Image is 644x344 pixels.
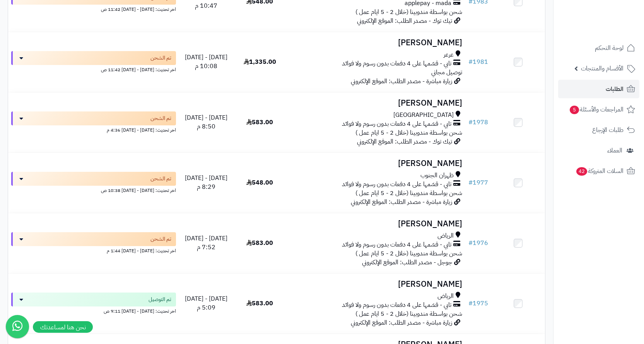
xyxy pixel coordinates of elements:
[290,99,462,108] h3: [PERSON_NAME]
[342,59,451,68] span: تابي - قسّمها على 4 دفعات بدون رسوم ولا فوائد
[576,167,587,176] span: 42
[420,171,454,180] span: ظهران الجنوب
[185,173,227,192] span: [DATE] - [DATE] 8:29 م
[351,197,452,207] span: زيارة مباشرة - مصدر الطلب: الموقع الإلكتروني
[342,180,451,189] span: تابي - قسّمها على 4 دفعات بدون رسوم ولا فوائد
[150,115,171,122] span: تم الشحن
[357,16,452,26] span: تيك توك - مصدر الطلب: الموقع الإلكتروني
[185,294,227,312] span: [DATE] - [DATE] 5:09 م
[290,219,462,228] h3: [PERSON_NAME]
[558,141,639,160] a: العملاء
[246,299,273,308] span: 583.00
[185,234,227,252] span: [DATE] - [DATE] 7:52 م
[342,301,451,310] span: تابي - قسّمها على 4 دفعات بدون رسوم ولا فوائد
[437,292,454,301] span: الرياض
[468,178,488,187] a: #1977
[362,258,452,267] span: جوجل - مصدر الطلب: الموقع الإلكتروني
[444,50,454,59] span: عرعر
[592,125,624,135] span: طلبات الإرجاع
[468,57,473,67] span: #
[357,137,452,146] span: تيك توك - مصدر الطلب: الموقع الإلكتروني
[558,100,639,119] a: المراجعات والأسئلة5
[595,43,624,53] span: لوحة التحكم
[150,235,171,243] span: تم الشحن
[431,68,462,77] span: توصيل مجاني
[11,65,176,73] div: اخر تحديث: [DATE] - [DATE] 11:42 ص
[149,296,171,303] span: تم التوصيل
[246,238,273,248] span: 583.00
[393,111,454,120] span: [GEOGRAPHIC_DATA]
[185,113,227,131] span: [DATE] - [DATE] 8:50 م
[437,231,454,240] span: الرياض
[355,7,462,17] span: شحن بواسطة مندوبينا (خلال 2 - 5 ايام عمل )
[468,299,473,308] span: #
[290,280,462,289] h3: [PERSON_NAME]
[355,128,462,137] span: شحن بواسطة مندوبينا (خلال 2 - 5 ايام عمل )
[246,178,273,187] span: 548.00
[468,238,488,248] a: #1976
[11,5,176,13] div: اخر تحديث: [DATE] - [DATE] 11:42 ص
[351,318,452,327] span: زيارة مباشرة - مصدر الطلب: الموقع الإلكتروني
[558,121,639,139] a: طلبات الإرجاع
[558,162,639,180] a: السلات المتروكة42
[468,299,488,308] a: #1975
[355,249,462,258] span: شحن بواسطة مندوبينا (خلال 2 - 5 ايام عمل )
[351,77,452,86] span: زيارة مباشرة - مصدر الطلب: الموقع الإلكتروني
[185,53,227,71] span: [DATE] - [DATE] 10:08 م
[558,39,639,57] a: لوحة التحكم
[468,118,473,127] span: #
[581,63,624,74] span: الأقسام والمنتجات
[342,240,451,249] span: تابي - قسّمها على 4 دفعات بدون رسوم ولا فوائد
[468,118,488,127] a: #1978
[290,159,462,168] h3: [PERSON_NAME]
[244,57,276,67] span: 1,335.00
[246,118,273,127] span: 583.00
[591,22,637,38] img: logo-2.png
[607,145,622,156] span: العملاء
[11,306,176,315] div: اخر تحديث: [DATE] - [DATE] 9:11 ص
[355,309,462,318] span: شحن بواسطة مندوبينا (خلال 2 - 5 ايام عمل )
[355,188,462,198] span: شحن بواسطة مندوبينا (خلال 2 - 5 ايام عمل )
[606,84,624,94] span: الطلبات
[468,57,488,67] a: #1981
[468,178,473,187] span: #
[569,104,624,115] span: المراجعات والأسئلة
[150,175,171,183] span: تم الشحن
[576,166,624,176] span: السلات المتروكة
[290,38,462,47] h3: [PERSON_NAME]
[342,120,451,128] span: تابي - قسّمها على 4 دفعات بدون رسوم ولا فوائد
[11,125,176,133] div: اخر تحديث: [DATE] - [DATE] 4:36 م
[558,80,639,98] a: الطلبات
[468,238,473,248] span: #
[570,106,579,114] span: 5
[11,246,176,254] div: اخر تحديث: [DATE] - [DATE] 1:44 م
[11,186,176,194] div: اخر تحديث: [DATE] - [DATE] 10:38 ص
[150,54,171,62] span: تم الشحن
